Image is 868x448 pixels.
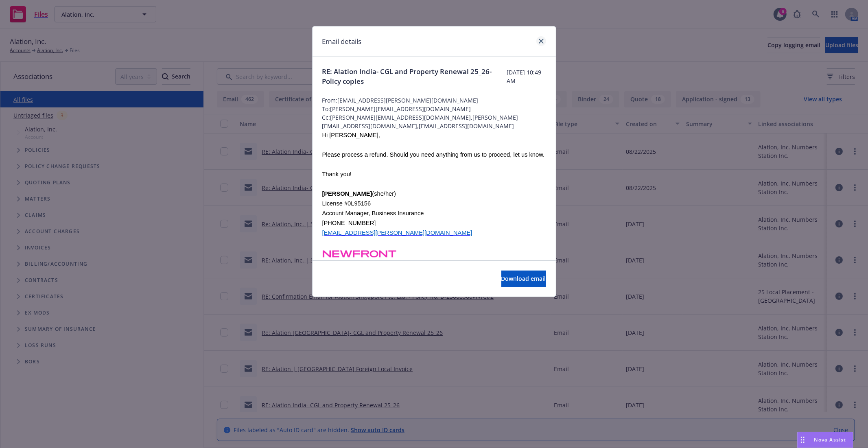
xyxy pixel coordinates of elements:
span: Cc: [PERSON_NAME][EMAIL_ADDRESS][DOMAIN_NAME],[PERSON_NAME][EMAIL_ADDRESS][DOMAIN_NAME],[EMAIL_AD... [322,113,546,130]
a: close [536,36,546,46]
span: Hi [PERSON_NAME], [322,132,380,138]
span: [DATE] 10:49 AM [507,68,546,85]
div: Drag to move [798,432,808,448]
span: RE: Alation India- CGL and Property Renewal 25_26- Policy copies [322,67,507,86]
span: (she/her) [372,190,396,197]
span: To: [PERSON_NAME][EMAIL_ADDRESS][DOMAIN_NAME] [322,105,546,113]
button: Nova Assist [797,432,853,448]
button: Download email [501,271,546,287]
h1: Email details [322,36,362,47]
span: Please process a refund. Should you need anything from us to proceed, let us know. [322,151,545,158]
span: Nova Assist [814,436,846,443]
span: Thank you! [322,171,352,177]
span: [PERSON_NAME] [322,190,372,197]
span: From: [EMAIL_ADDRESS][PERSON_NAME][DOMAIN_NAME] [322,96,546,105]
span: Download email [501,275,546,282]
a: [EMAIL_ADDRESS][PERSON_NAME][DOMAIN_NAME] [322,229,472,236]
span: License #0L95156 [322,200,371,207]
img: 7rx10Wmlpmj-MOb9M-Mmwj9m3WchnwQcgi9UdByTUnctUJ1uHWefUNzAPbRP4PWtpX5yFRa1m2zwqx8Q0I3rl3Io5xW3rsVet... [322,247,397,260]
span: [PHONE_NUMBER] [322,220,376,226]
span: Account Manager, Business Insurance [322,210,424,216]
